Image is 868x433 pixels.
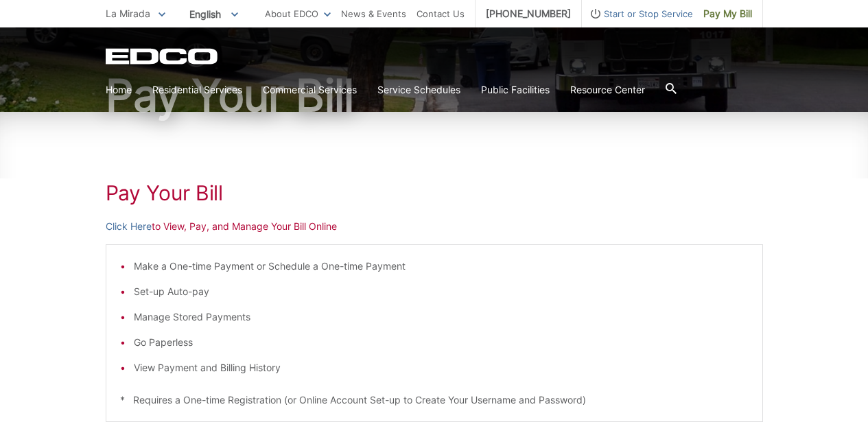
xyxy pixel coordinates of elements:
[134,360,749,375] li: View Payment and Billing History
[106,82,132,97] a: Home
[134,335,749,350] li: Go Paperless
[134,284,749,299] li: Set-up Auto-pay
[134,309,749,325] li: Manage Stored Payments
[377,82,460,97] a: Service Schedules
[265,6,331,21] a: About EDCO
[106,219,763,234] p: to View, Pay, and Manage Your Bill Online
[341,6,406,21] a: News & Events
[703,6,752,21] span: Pay My Bill
[570,82,645,97] a: Resource Center
[106,180,763,205] h1: Pay Your Bill
[152,82,242,97] a: Residential Services
[417,6,465,21] a: Contact Us
[134,259,749,274] li: Make a One-time Payment or Schedule a One-time Payment
[120,393,749,408] p: * Requires a One-time Registration (or Online Account Set-up to Create Your Username and Password)
[179,3,248,25] span: English
[106,48,220,65] a: EDCD logo. Return to the homepage.
[106,8,150,19] span: La Mirada
[263,82,357,97] a: Commercial Services
[106,219,152,234] a: Click Here
[106,73,763,117] h1: Pay Your Bill
[481,82,550,97] a: Public Facilities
